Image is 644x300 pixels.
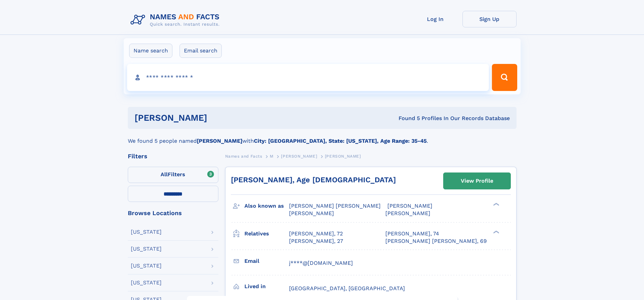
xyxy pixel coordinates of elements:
a: Names and Facts [225,152,262,160]
div: View Profile [461,173,493,189]
span: All [161,171,168,178]
a: Log In [408,11,462,27]
a: M [270,152,273,160]
a: [PERSON_NAME] [281,152,317,160]
h1: [PERSON_NAME] [135,114,303,122]
label: Filters [128,167,218,183]
div: We found 5 people named with . [128,129,517,145]
a: View Profile [444,173,510,189]
img: Logo Names and Facts [128,11,225,29]
span: M [270,154,273,159]
div: Browse Locations [128,210,218,216]
div: Found 5 Profiles In Our Records Database [303,115,510,122]
span: [GEOGRAPHIC_DATA], [GEOGRAPHIC_DATA] [289,285,405,292]
h3: Lived in [244,281,289,292]
a: [PERSON_NAME], 72 [289,230,343,237]
span: [PERSON_NAME] [289,210,334,216]
div: Filters [128,153,218,159]
b: City: [GEOGRAPHIC_DATA], State: [US_STATE], Age Range: 35-45 [254,138,427,144]
a: [PERSON_NAME], 27 [289,237,343,245]
span: [PERSON_NAME] [387,203,432,209]
h3: Email [244,255,289,267]
a: [PERSON_NAME], Age [DEMOGRAPHIC_DATA] [231,176,396,184]
a: Sign Up [462,11,517,27]
label: Email search [180,44,222,58]
div: [US_STATE] [131,229,162,235]
b: [PERSON_NAME] [197,138,242,144]
h3: Also known as [244,200,289,212]
div: ❯ [492,202,500,207]
h3: Relatives [244,228,289,239]
label: Name search [129,44,172,58]
div: [US_STATE] [131,246,162,252]
a: [PERSON_NAME] [PERSON_NAME], 69 [385,237,487,245]
span: [PERSON_NAME] [PERSON_NAME] [289,203,381,209]
input: search input [127,64,489,91]
span: [PERSON_NAME] [385,210,430,216]
button: Search Button [492,64,517,91]
span: [PERSON_NAME] [325,154,361,159]
div: ❯ [492,230,500,234]
div: [US_STATE] [131,263,162,269]
span: [PERSON_NAME] [281,154,317,159]
a: [PERSON_NAME], 74 [385,230,439,237]
div: [US_STATE] [131,280,162,285]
